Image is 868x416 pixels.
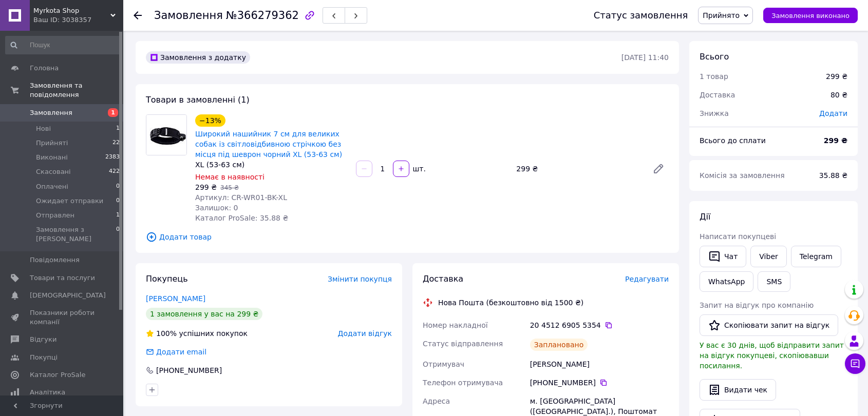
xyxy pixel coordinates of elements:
[195,160,348,170] div: XL (53-63 см)
[146,294,205,303] a: [PERSON_NAME]
[30,64,59,73] span: Головна
[530,339,588,351] div: Заплановано
[36,211,74,220] span: Отправлен
[30,388,65,397] span: Аналітика
[36,124,51,133] span: Нові
[530,320,669,330] div: 20 4512 6905 5354
[155,347,207,357] div: Додати email
[423,360,464,368] span: Отримувач
[30,108,72,117] span: Замовлення
[528,355,671,373] div: [PERSON_NAME]
[195,183,217,191] span: 299 ₴
[700,91,735,99] span: Доставка
[700,314,838,336] button: Скопіювати запит на відгук
[116,211,120,220] span: 1
[226,9,299,22] span: №366279362
[700,171,785,180] span: Комісія за замовлення
[700,136,766,145] span: Всього до сплати
[819,171,847,180] span: 35.88 ₴
[700,379,776,401] button: Видати чек
[423,379,503,387] span: Телефон отримувача
[30,273,95,283] span: Товари та послуги
[750,246,786,267] a: Viber
[30,353,58,362] span: Покупці
[791,246,841,267] a: Telegram
[195,173,265,181] span: Немає в наявності
[594,10,688,21] div: Статус замовлення
[824,84,854,106] div: 80 ₴
[700,301,814,309] span: Запит на відгук про компанію
[30,255,80,265] span: Повідомлення
[512,162,644,176] div: 299 ₴
[146,274,188,284] span: Покупець
[423,340,503,348] span: Статус відправлення
[195,204,238,212] span: Залишок: 0
[423,274,463,284] span: Доставка
[154,9,223,22] span: Замовлення
[116,196,120,206] span: 0
[146,95,250,105] span: Товари в замовленні (1)
[155,365,223,375] div: [PHONE_NUMBER]
[30,308,95,327] span: Показники роботи компанії
[112,138,120,148] span: 22
[423,321,488,329] span: Номер накладної
[30,370,85,380] span: Каталог ProSale
[700,246,746,267] button: Чат
[625,275,669,283] span: Редагувати
[146,51,250,64] div: Замовлення з додатку
[700,109,729,117] span: Знижка
[621,53,669,62] time: [DATE] 11:40
[116,182,120,191] span: 0
[700,72,728,81] span: 1 товар
[195,130,342,159] a: Широкий нашийник 7 см для великих собак із світловідбивною стрічкою без місця під шеврон чорний X...
[36,182,68,191] span: Оплачені
[116,225,120,244] span: 0
[134,10,142,21] div: Повернутися назад
[146,328,248,339] div: успішних покупок
[436,298,586,308] div: Нова Пошта (безкоштовно від 1500 ₴)
[195,214,288,222] span: Каталог ProSale: 35.88 ₴
[195,114,225,127] div: −13%
[30,291,106,300] span: [DEMOGRAPHIC_DATA]
[195,193,287,202] span: Артикул: CR-WR01-BK-XL
[33,6,110,15] span: Myrkota Shop
[700,52,729,62] span: Всього
[700,341,844,370] span: У вас є 30 днів, щоб відправити запит на відгук покупцеві, скопіювавши посилання.
[826,71,847,82] div: 299 ₴
[700,232,776,241] span: Написати покупцеві
[819,109,847,117] span: Додати
[758,271,790,292] button: SMS
[824,136,847,145] b: 299 ₴
[5,36,121,54] input: Пошук
[146,115,186,155] img: Широкий нашийник 7 см для великих собак із світловідбивною стрічкою без місця під шеврон чорний X...
[146,231,669,243] span: Додати товар
[30,81,123,100] span: Замовлення та повідомлення
[145,347,207,357] div: Додати email
[338,329,392,338] span: Додати відгук
[845,353,865,374] button: Чат з покупцем
[328,275,392,283] span: Змінити покупця
[220,184,239,191] span: 345 ₴
[30,335,56,344] span: Відгуки
[703,11,740,19] span: Прийнято
[36,167,71,176] span: Скасовані
[410,164,427,174] div: шт.
[108,108,118,117] span: 1
[105,153,120,162] span: 2383
[648,159,669,179] a: Редагувати
[156,329,177,338] span: 100%
[700,271,753,292] a: WhatsApp
[763,8,858,23] button: Замовлення виконано
[771,12,850,19] span: Замовлення виконано
[116,124,120,133] span: 1
[36,225,116,244] span: Замовлення з [PERSON_NAME]
[423,397,450,405] span: Адреса
[700,212,710,222] span: Дії
[109,167,120,176] span: 422
[530,378,669,388] div: [PHONE_NUMBER]
[36,138,68,148] span: Прийняті
[146,308,262,320] div: 1 замовлення у вас на 299 ₴
[36,153,68,162] span: Виконані
[33,15,123,25] div: Ваш ID: 3038357
[36,196,103,206] span: Ожидает отправки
